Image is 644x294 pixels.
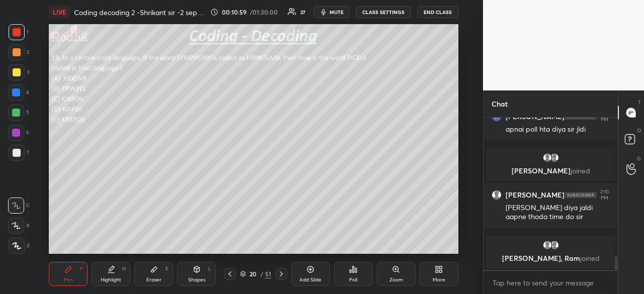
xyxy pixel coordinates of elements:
div: 2:10 PM [599,189,610,201]
div: 7 [9,145,29,161]
div: [PERSON_NAME] diya jaldi aapne thoda time do sir [506,203,610,222]
div: 6 [8,125,29,141]
h4: Coding decoding 2 -Shrikant sir -2 september [74,8,206,17]
span: joined [580,253,600,263]
p: T [638,99,641,106]
p: [PERSON_NAME] [492,167,609,175]
div: Eraser [146,277,162,282]
img: default.png [542,153,552,163]
div: 4 [8,84,29,101]
div: C [8,198,30,214]
img: default.png [549,153,559,163]
p: Chat [484,90,516,117]
p: G [637,155,641,162]
div: grid [484,118,618,270]
div: Pen [64,277,73,282]
button: mute [313,6,350,18]
div: Highlight [101,277,121,282]
img: default.png [492,190,501,200]
div: LIVE [49,6,70,18]
button: CLASS SETTINGS [356,6,411,18]
img: default.png [542,240,552,250]
img: default.png [549,240,559,250]
div: H [122,266,126,271]
div: 1 [9,24,29,40]
div: 2 [9,44,29,60]
div: 20 [248,271,258,277]
div: X [8,218,30,234]
p: [PERSON_NAME], Ram [492,254,609,262]
div: 3 [9,64,29,80]
div: More [433,277,445,282]
div: Zoom [389,277,403,282]
div: 27 [300,10,305,15]
div: 5 [8,105,29,121]
p: D [637,127,641,134]
div: Shapes [188,277,205,282]
div: L [208,266,211,271]
div: Poll [349,277,357,282]
span: mute [330,9,344,16]
button: END CLASS [417,6,458,18]
div: Add Slide [299,277,321,282]
div: Z [9,238,30,254]
div: E [166,266,169,271]
h6: [PERSON_NAME] [506,190,565,200]
div: P [80,266,83,271]
img: 4P8fHbbgJtejmAAAAAElFTkSuQmCC [565,192,597,198]
div: apnai poll hta diya sir jldi [506,125,610,135]
div: / [260,271,263,277]
span: joined [571,166,590,175]
div: 51 [265,269,271,278]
